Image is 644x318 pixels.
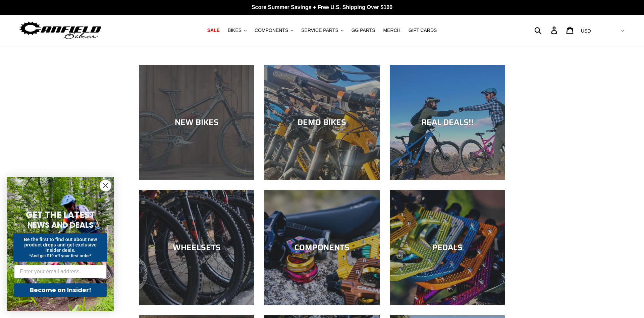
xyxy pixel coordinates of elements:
[139,65,254,180] a: NEW BIKES
[224,26,250,35] button: BIKES
[390,243,505,253] div: PEDALS
[255,28,288,33] span: COMPONENTS
[26,209,95,221] span: GET THE LATEST
[139,190,254,305] a: WHEELSETS
[139,118,254,127] div: NEW BIKES
[409,28,437,33] span: GIFT CARDS
[380,26,404,35] a: MERCH
[264,65,379,180] a: DEMO BIKES
[14,283,107,297] button: Become an Insider!
[538,23,555,38] input: Search
[100,180,111,191] button: Close dialog
[264,243,379,253] div: COMPONENTS
[390,65,505,180] a: REAL DEALS!!
[18,20,102,41] img: Canfield Bikes
[383,28,400,33] span: MERCH
[348,26,379,35] a: GG PARTS
[24,237,97,253] span: Be the first to find out about new product drops and get exclusive insider deals.
[264,118,379,127] div: DEMO BIKES
[390,190,505,305] a: PEDALS
[207,28,220,33] span: SALE
[139,243,254,253] div: WHEELSETS
[29,254,91,258] span: *And get $10 off your first order*
[298,26,346,35] button: SERVICE PARTS
[264,190,379,305] a: COMPONENTS
[301,28,338,33] span: SERVICE PARTS
[28,220,94,230] span: NEWS AND DEALS
[14,265,107,278] input: Enter your email address
[352,28,375,33] span: GG PARTS
[405,26,440,35] a: GIFT CARDS
[390,118,505,127] div: REAL DEALS!!
[228,28,241,33] span: BIKES
[204,26,223,35] a: SALE
[251,26,297,35] button: COMPONENTS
